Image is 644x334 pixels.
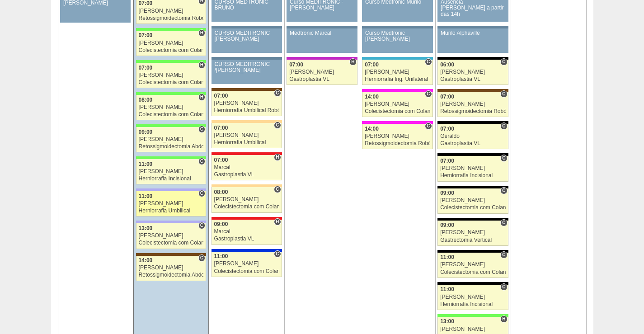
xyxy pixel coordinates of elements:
div: [PERSON_NAME] [440,326,506,332]
span: 09:00 [440,222,454,228]
div: [PERSON_NAME] [139,265,204,271]
span: Consultório [500,187,507,194]
div: Key: Assunção [212,217,282,220]
div: Curso Medtronic [PERSON_NAME] [365,30,430,42]
span: Hospital [274,154,281,161]
a: CURSO MEDITRONIC /[PERSON_NAME] [212,60,282,84]
div: [PERSON_NAME] [440,294,506,300]
span: Consultório [198,158,205,165]
span: Consultório [274,250,281,258]
div: Gastrectomia Vertical [440,237,506,243]
div: Herniorrafia Umbilical [139,208,204,214]
div: [PERSON_NAME] [214,100,279,106]
div: Key: Aviso [287,26,357,28]
span: 11:00 [139,161,153,167]
span: 13:00 [440,318,454,325]
a: C 14:00 [PERSON_NAME] Colecistectomia com Colangiografia VL [362,92,432,117]
div: [PERSON_NAME] [365,101,430,107]
a: C 07:00 [PERSON_NAME] Herniorrafia Umbilical Robótica [212,91,282,116]
a: C 07:00 [PERSON_NAME] Herniorrafia Ing. Unilateral VL [362,60,432,85]
a: H 08:00 [PERSON_NAME] Colecistectomia com Colangiografia VL [136,95,206,120]
div: CURSO MEDITRONIC [PERSON_NAME] [215,30,279,42]
span: 07:00 [440,126,454,132]
span: Consultório [274,186,281,193]
div: Retossigmoidectomia Robótica [139,15,204,21]
a: C 09:00 [PERSON_NAME] Retossigmoidectomia Abdominal [136,127,206,152]
div: [PERSON_NAME] [289,69,355,75]
span: 14:00 [139,257,153,263]
div: Key: Neomater [362,57,432,60]
a: C 14:00 [PERSON_NAME] Retossigmoidectomia Robótica [362,124,432,149]
div: Key: Maria Braido [287,57,357,60]
span: 08:00 [139,97,153,103]
div: Colecistectomia com Colangiografia VL [365,108,430,114]
div: [PERSON_NAME] [440,69,506,75]
div: Key: Blanc [437,218,508,221]
div: Colecistectomia com Colangiografia VL [214,268,279,274]
a: C 07:00 Geraldo Gastroplastia VL [437,124,508,149]
div: Key: Blanc [437,121,508,124]
span: 11:00 [139,193,153,199]
span: 09:00 [139,129,153,135]
div: [PERSON_NAME] [214,197,279,202]
div: Key: Brasil [437,314,508,317]
div: Key: Santa Joana [212,88,282,91]
div: Key: Brasil [136,60,206,63]
span: Consultório [425,90,432,98]
span: 11:00 [440,254,454,260]
div: Key: Aviso [212,57,282,60]
span: Hospital [198,61,205,69]
span: Consultório [198,190,205,197]
div: [PERSON_NAME] [365,69,430,75]
div: [PERSON_NAME] [440,230,506,235]
span: Consultório [198,254,205,262]
span: 07:00 [139,65,153,71]
a: C 13:00 [PERSON_NAME] Colecistectomia com Colangiografia VL [136,223,206,249]
a: H 07:00 [PERSON_NAME] Colecistectomia com Colangiografia VL [136,31,206,56]
div: Key: Bartira [212,120,282,123]
span: 07:00 [440,94,454,100]
div: Key: Brasil [136,124,206,127]
div: Herniorrafia Incisional [440,173,506,179]
div: Key: Aviso [362,26,432,28]
span: 07:00 [365,61,379,68]
div: Key: Brasil [136,28,206,31]
span: 07:00 [214,157,228,163]
span: 11:00 [214,253,228,259]
span: Hospital [198,29,205,37]
div: Colecistectomia com Colangiografia VL [139,240,204,246]
a: C 11:00 [PERSON_NAME] Colecistectomia com Colangiografia VL [437,253,508,278]
div: Colecistectomia com Colangiografia VL [214,204,279,210]
div: Key: Bartira [212,184,282,187]
a: Medtronic Marcal [287,28,357,53]
div: Key: Blanc [437,57,508,60]
div: Medtronic Marcal [290,30,354,36]
span: Consultório [500,251,507,259]
a: Curso Medtronic [PERSON_NAME] [362,28,432,53]
a: C 07:00 [PERSON_NAME] Herniorrafia Umbilical [212,123,282,148]
span: 07:00 [214,125,228,131]
span: 13:00 [139,225,153,231]
a: C 06:00 [PERSON_NAME] Gastroplastia VL [437,60,508,85]
span: 11:00 [440,286,454,292]
span: 08:00 [214,189,228,195]
span: 07:00 [289,61,303,68]
div: [PERSON_NAME] [139,40,204,46]
div: Gastroplastia VL [440,141,506,146]
span: 07:00 [139,32,153,38]
div: [PERSON_NAME] [139,8,204,14]
div: Herniorrafia Incisional [139,176,204,182]
a: Murilo Alphaville [437,28,508,53]
div: Key: Pro Matre [362,89,432,92]
div: [PERSON_NAME] [139,169,204,174]
div: Key: Aviso [437,26,508,28]
span: 09:00 [214,221,228,227]
a: H 07:00 [PERSON_NAME] Gastroplastia VL [287,60,357,85]
div: Herniorrafia Umbilical Robótica [214,108,279,113]
div: Gastroplastia VL [289,76,355,82]
div: [PERSON_NAME] [139,72,204,78]
span: 07:00 [214,93,228,99]
div: Retossigmoidectomia Robótica [440,108,506,114]
a: H 07:00 Marcal Gastroplastia VL [212,155,282,180]
span: Consultório [425,122,432,130]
